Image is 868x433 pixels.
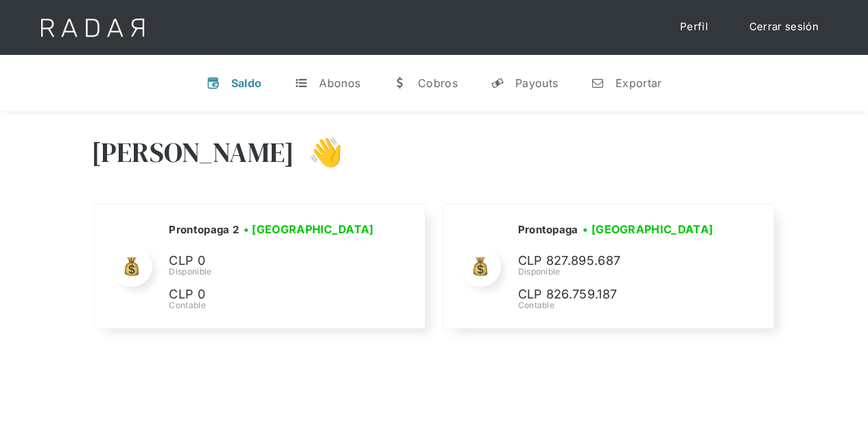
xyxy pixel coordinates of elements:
div: Exportar [615,76,661,90]
div: w [393,76,407,90]
div: n [591,76,605,90]
h3: 👋 [294,135,342,169]
p: CLP 826.759.187 [517,285,723,305]
a: Perfil [666,14,722,40]
h2: Prontopaga 2 [169,223,239,237]
div: t [294,76,308,90]
div: Saldo [231,76,262,90]
p: CLP 827.895.687 [517,251,723,271]
div: Cobros [418,76,458,90]
p: CLP 0 [169,285,375,305]
div: Disponible [169,266,378,278]
div: Abonos [319,76,360,90]
a: Cerrar sesión [736,14,832,40]
div: Disponible [517,266,723,278]
p: CLP 0 [169,251,375,271]
div: y [491,76,504,90]
div: Contable [169,299,378,312]
div: Contable [517,299,723,312]
div: v [207,76,220,90]
h2: Prontopaga [517,223,578,237]
h3: • [GEOGRAPHIC_DATA] [244,221,374,237]
h3: • [GEOGRAPHIC_DATA] [583,221,713,237]
div: Payouts [515,76,558,90]
h3: [PERSON_NAME] [91,135,295,169]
